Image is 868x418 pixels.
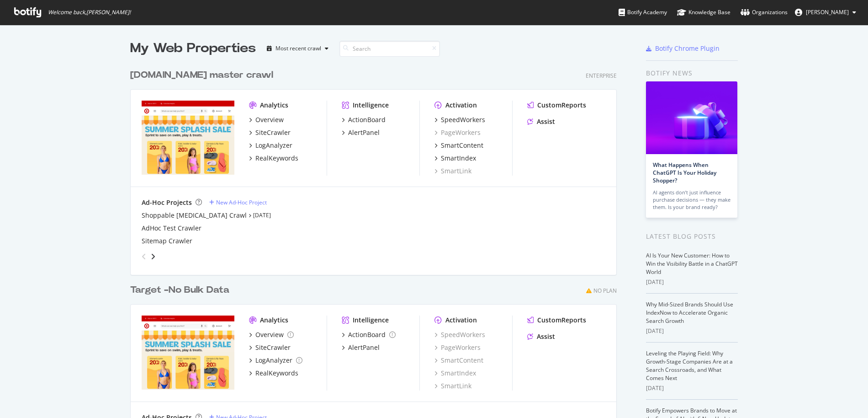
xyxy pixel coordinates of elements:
[249,356,302,365] a: LogAnalyzer
[255,154,298,163] div: RealKeywords
[255,369,298,378] div: RealKeywords
[255,356,292,365] div: LogAnalyzer
[788,5,863,20] button: [PERSON_NAME]
[353,101,389,110] div: Intelligence
[537,117,555,126] div: Assist
[353,316,389,325] div: Intelligence
[255,330,284,339] div: Overview
[342,115,386,124] a: ActionBoard
[441,154,476,163] div: SmartIndex
[348,343,380,352] div: AlertPanel
[249,343,291,352] a: SiteCrawler
[130,69,273,82] div: [DOMAIN_NAME] master crawl
[130,39,256,58] div: My Web Properties
[653,161,716,184] a: What Happens When ChatGPT Is Your Holiday Shopper?
[646,68,738,78] div: Botify news
[537,316,586,325] div: CustomReports
[142,316,234,390] img: targetsecondary.com
[646,81,737,154] img: What Happens When ChatGPT Is Your Holiday Shopper?
[646,231,738,241] div: Latest Blog Posts
[434,330,485,339] a: SpeedWorkers
[646,44,720,53] a: Botify Chrome Plugin
[339,41,440,57] input: Search
[646,300,733,325] a: Why Mid-Sized Brands Should Use IndexNow to Accelerate Organic Search Growth
[142,236,192,246] a: Sitemap Crawler
[434,343,481,352] a: PageWorkers
[260,316,288,325] div: Analytics
[527,117,555,126] a: Assist
[255,343,291,352] div: SiteCrawler
[434,128,481,137] a: PageWorkers
[260,101,288,110] div: Analytics
[138,249,150,264] div: angle-left
[253,211,271,219] a: [DATE]
[142,198,192,207] div: Ad-Hoc Projects
[445,101,477,110] div: Activation
[434,369,476,378] a: SmartIndex
[130,69,277,82] a: [DOMAIN_NAME] master crawl
[348,128,380,137] div: AlertPanel
[646,384,738,392] div: [DATE]
[434,381,471,391] a: SmartLink
[342,128,380,137] a: AlertPanel
[434,166,471,176] a: SmartLink
[249,128,291,137] a: SiteCrawler
[537,332,555,341] div: Assist
[130,284,229,297] div: Target -No Bulk Data
[255,141,292,150] div: LogAnalyzer
[342,343,380,352] a: AlertPanel
[434,356,483,365] a: SmartContent
[249,154,298,163] a: RealKeywords
[441,115,485,124] div: SpeedWorkers
[342,330,396,339] a: ActionBoard
[249,369,298,378] a: RealKeywords
[348,330,386,339] div: ActionBoard
[263,41,332,56] button: Most recent crawl
[249,115,284,124] a: Overview
[130,284,233,297] a: Target -No Bulk Data
[653,189,730,211] div: AI agents don’t just influence purchase decisions — they make them. Is your brand ready?
[142,224,201,233] a: AdHoc Test Crawler
[48,9,131,16] span: Welcome back, [PERSON_NAME] !
[537,101,586,110] div: CustomReports
[646,278,738,286] div: [DATE]
[249,141,292,150] a: LogAnalyzer
[445,316,477,325] div: Activation
[434,141,483,150] a: SmartContent
[806,8,849,16] span: Noah Turner
[619,8,667,17] div: Botify Academy
[255,128,291,137] div: SiteCrawler
[586,72,617,80] div: Enterprise
[275,46,321,51] div: Most recent crawl
[655,44,720,53] div: Botify Chrome Plugin
[527,101,586,110] a: CustomReports
[142,211,247,220] div: Shoppable [MEDICAL_DATA] Crawl
[677,8,730,17] div: Knowledge Base
[348,115,386,124] div: ActionBoard
[255,115,284,124] div: Overview
[434,115,485,124] a: SpeedWorkers
[142,101,234,175] img: www.target.com
[646,327,738,335] div: [DATE]
[150,252,156,261] div: angle-right
[646,349,733,382] a: Leveling the Playing Field: Why Growth-Stage Companies Are at a Search Crossroads, and What Comes...
[249,330,294,339] a: Overview
[434,154,476,163] a: SmartIndex
[216,198,267,206] div: New Ad-Hoc Project
[527,332,555,341] a: Assist
[209,198,267,206] a: New Ad-Hoc Project
[741,8,788,17] div: Organizations
[593,287,617,295] div: No Plan
[646,252,738,276] a: AI Is Your New Customer: How to Win the Visibility Battle in a ChatGPT World
[441,141,483,150] div: SmartContent
[527,316,586,325] a: CustomReports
